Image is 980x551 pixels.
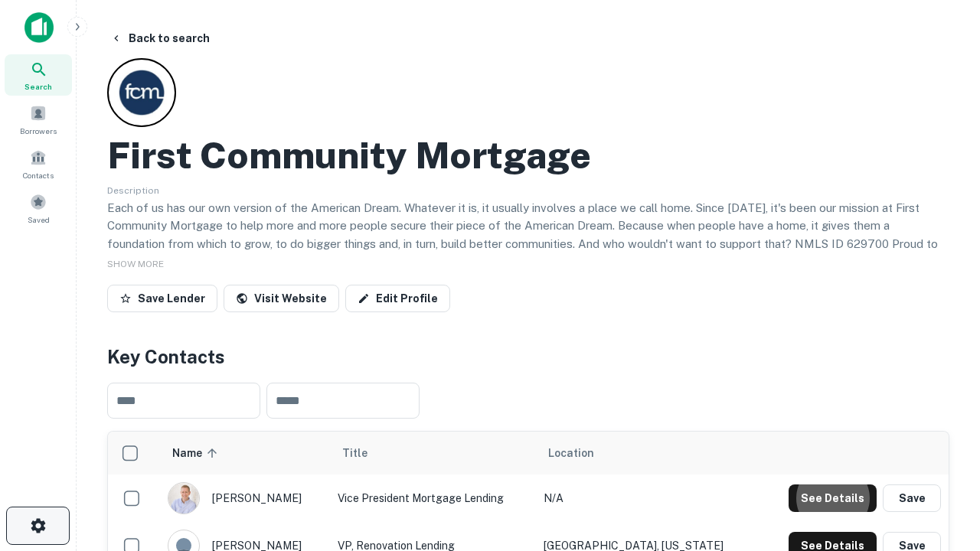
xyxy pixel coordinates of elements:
[224,285,339,312] a: Visit Website
[107,185,159,196] span: Description
[107,343,949,370] h4: Key Contacts
[883,484,941,512] button: Save
[5,143,72,184] a: Contacts
[330,474,536,522] td: Vice President Mortgage Lending
[903,429,980,502] iframe: Chat Widget
[345,285,450,312] a: Edit Profile
[5,187,72,229] a: Saved
[107,285,217,312] button: Save Lender
[104,24,216,52] button: Back to search
[5,99,72,140] a: Borrowers
[24,12,54,43] img: capitalize-icon.png
[536,432,758,474] th: Location
[107,259,164,269] span: SHOW MORE
[160,432,330,474] th: Name
[20,125,57,137] span: Borrowers
[5,54,72,96] a: Search
[330,432,536,474] th: Title
[342,444,387,462] span: Title
[172,444,222,462] span: Name
[23,169,54,181] span: Contacts
[28,214,50,226] span: Saved
[548,444,594,462] span: Location
[789,484,877,512] button: See Details
[168,483,199,514] img: 1520878720083
[107,199,949,271] p: Each of us has our own version of the American Dream. Whatever it is, it usually involves a place...
[24,80,52,93] span: Search
[536,474,758,522] td: N/A
[168,482,322,514] div: [PERSON_NAME]
[107,133,591,178] h2: First Community Mortgage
